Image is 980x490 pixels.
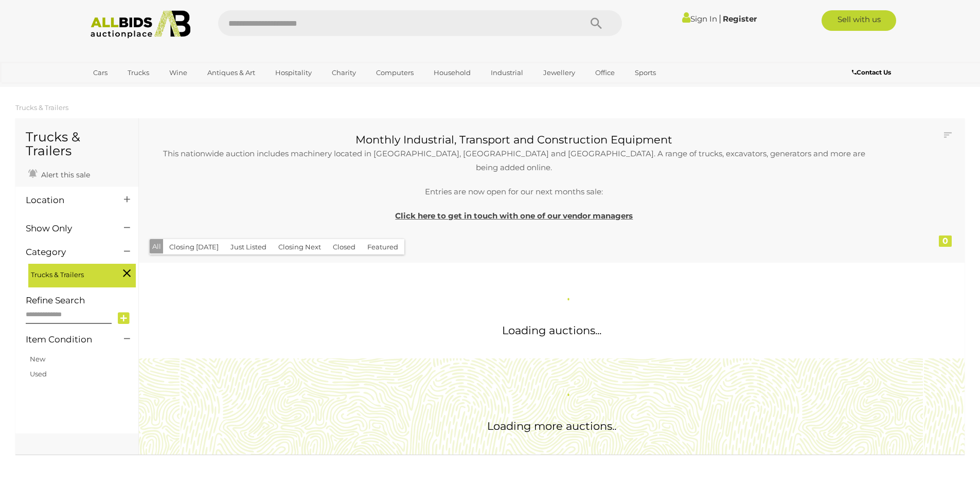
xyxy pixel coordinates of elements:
a: Click here to get in touch with one of our vendor managers [395,211,633,221]
a: Household [427,64,477,81]
a: [GEOGRAPHIC_DATA] [86,81,173,98]
a: Jewellery [537,64,582,81]
span: Trucks & Trailers [31,266,108,281]
a: Trucks & Trailers [15,103,68,112]
a: Contact Us [852,67,894,78]
button: Just Listed [224,239,273,255]
a: Computers [369,64,420,81]
h4: Item Condition [26,335,109,344]
span: Alert this sale [39,170,90,179]
button: Closing [DATE] [163,239,225,255]
h4: Refine Search [26,296,136,305]
a: Cars [86,64,114,81]
span: | [719,13,721,24]
h4: Category [26,247,109,257]
button: Closing Next [272,239,327,255]
p: Entries are now open for our next months sale: [157,185,871,198]
h4: Show Only [26,224,109,233]
a: Used [30,370,47,378]
a: Trucks [121,64,156,81]
a: Office [589,64,621,81]
span: Loading more auctions.. [487,420,616,432]
a: Antiques & Art [201,64,262,81]
p: This nationwide auction includes machinery located in [GEOGRAPHIC_DATA], [GEOGRAPHIC_DATA] and [G... [157,147,871,174]
h1: Trucks & Trailers [26,130,128,158]
div: 0 [939,235,952,247]
button: All [150,239,164,254]
a: Sign In [682,14,717,24]
button: Featured [361,239,404,255]
a: Industrial [484,64,530,81]
a: Sports [628,64,663,81]
button: Search [571,10,622,36]
button: Closed [327,239,362,255]
a: Alert this sale [26,166,93,182]
h4: Location [26,195,109,205]
b: Contact Us [852,68,891,76]
h3: Monthly Industrial, Transport and Construction Equipment [157,134,871,146]
a: Hospitality [269,64,318,81]
a: New [30,355,45,363]
span: Loading auctions... [502,324,601,337]
img: Allbids.com.au [85,10,197,39]
a: Wine [163,64,194,81]
a: Register [723,14,757,24]
a: Sell with us [822,10,896,31]
a: Charity [325,64,363,81]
